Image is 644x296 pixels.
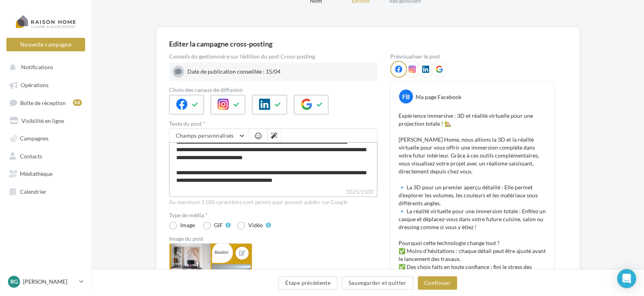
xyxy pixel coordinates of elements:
a: Opérations [5,77,87,92]
button: Continuer [418,276,457,290]
span: Boîte de réception [20,99,66,106]
div: FB [399,90,413,103]
label: Choix des canaux de diffusion [169,87,377,93]
a: Boîte de réception88 [5,95,87,110]
a: Calendrier [5,184,87,198]
a: Médiathèque [5,166,87,180]
span: Campagnes [20,135,49,142]
div: Image [180,222,195,228]
span: Calendrier [20,188,47,195]
div: Conseils du gestionnaire sur l'édition du post Cross-posting [169,54,377,59]
span: Champs personnalisés [176,132,234,139]
label: Texte du post * [169,121,377,127]
div: Date de publication conseillée : 15/04 [187,68,374,76]
button: Champs personnalisés [169,129,249,142]
div: 88 [73,99,82,106]
span: Notifications [21,64,53,70]
div: Ma page Facebook [416,93,461,101]
div: GIF [214,222,223,228]
p: [PERSON_NAME] [23,278,76,286]
a: Campagnes [5,130,87,145]
span: Contacts [20,152,42,159]
label: Type de média * [169,212,377,218]
label: 1025/1500 [169,188,377,197]
a: Visibilité en ligne [5,113,87,127]
button: Notifications [5,60,84,74]
span: Rg [10,278,18,286]
button: Sauvegarder et quitter [342,276,413,290]
span: Médiathèque [20,170,53,177]
span: Visibilité en ligne [21,117,64,124]
a: Rg [PERSON_NAME] [6,274,85,289]
div: Editer la campagne cross-posting [169,40,272,47]
div: Au maximum 1500 caractères sont permis pour pouvoir publier sur Google [169,199,377,206]
button: Nouvelle campagne [6,38,85,51]
div: Open Intercom Messenger [617,269,636,288]
a: Contacts [5,148,87,163]
div: Prévisualiser le post [390,54,554,59]
span: Opérations [21,82,49,88]
div: Vidéo [248,222,263,228]
button: Étape précédente [278,276,337,290]
div: Image du post [169,236,377,241]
